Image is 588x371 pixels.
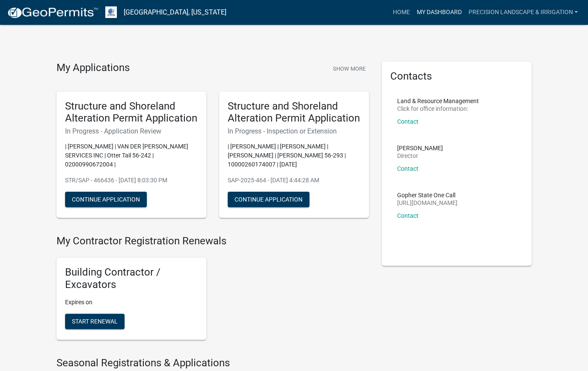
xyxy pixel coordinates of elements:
[465,4,581,21] a: Precision Landscape & Irrigation
[397,98,479,104] p: Land & Resource Management
[72,318,118,324] span: Start Renewal
[330,62,369,76] button: Show More
[56,235,369,346] wm-registration-list-section: My Contractor Registration Renewals
[105,6,117,18] img: Otter Tail County, Minnesota
[65,192,147,207] button: Continue Application
[65,314,125,329] button: Start Renewal
[390,70,523,83] h5: Contacts
[228,176,360,185] p: SAP-2025-464 - [DATE] 4:44:28 AM
[228,192,309,207] button: Continue Application
[397,145,443,151] p: [PERSON_NAME]
[65,266,198,291] h5: Building Contractor / Excavators
[397,165,419,172] a: Contact
[228,100,360,125] h5: Structure and Shoreland Alteration Permit Application
[56,62,130,74] h4: My Applications
[65,298,198,307] p: Expires on
[397,118,419,125] a: Contact
[65,142,198,169] p: | [PERSON_NAME] | VAN DER [PERSON_NAME] SERVICES INC | Otter Tail 56-242 | 02000990672004 |
[65,176,198,185] p: STR/SAP - 466436 - [DATE] 8:03:30 PM
[389,4,413,21] a: Home
[56,357,369,369] h4: Seasonal Registrations & Applications
[413,4,465,21] a: My Dashboard
[228,142,360,169] p: | [PERSON_NAME] | [PERSON_NAME] | [PERSON_NAME] | [PERSON_NAME] 56-293 | 10000260174007 | [DATE]
[124,5,226,20] a: [GEOGRAPHIC_DATA], [US_STATE]
[65,100,198,125] h5: Structure and Shoreland Alteration Permit Application
[397,200,457,206] p: [URL][DOMAIN_NAME]
[397,106,479,112] p: Click for office information:
[228,127,360,135] h6: In Progress - Inspection or Extension
[65,127,198,135] h6: In Progress - Application Review
[397,153,443,159] p: Director
[56,235,369,247] h4: My Contractor Registration Renewals
[397,212,419,219] a: Contact
[397,192,457,198] p: Gopher State One Call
